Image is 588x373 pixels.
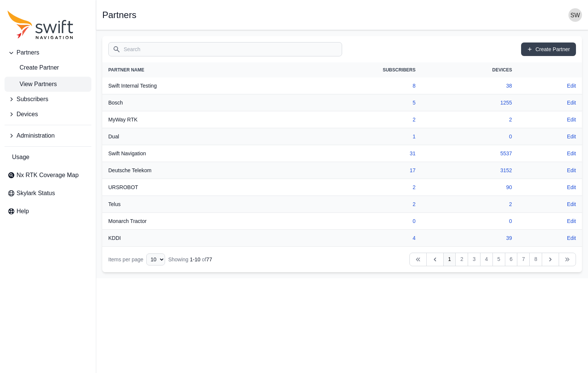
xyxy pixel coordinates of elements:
[500,100,512,106] a: 1255
[102,128,286,145] th: Dual
[17,110,38,119] span: Devices
[146,253,165,265] select: Display Limit
[567,82,576,89] a: Edit
[410,167,416,173] a: 17
[102,162,286,179] th: Deutsche Telekom
[102,145,286,162] th: Swift Navigation
[468,253,480,266] a: 3
[480,253,493,266] a: 4
[17,48,39,57] span: Partners
[17,207,29,216] span: Help
[17,171,79,180] span: Nx RTK Coverage Map
[5,168,91,183] a: Nx RTK Coverage Map
[17,131,55,140] span: Administration
[421,62,518,77] th: Devices
[493,253,505,266] a: 5
[206,256,212,262] span: 77
[102,62,286,77] th: Partner Name
[443,253,456,266] a: 1
[102,94,286,111] th: Bosch
[567,167,576,174] a: Edit
[567,133,576,140] a: Edit
[413,235,416,241] a: 4
[102,77,286,94] th: Swift Internal Testing
[5,128,91,143] button: Administration
[509,117,512,123] a: 2
[102,230,286,247] th: KDDI
[505,253,518,266] a: 6
[500,167,512,173] a: 3152
[102,196,286,213] th: Telus
[509,218,512,224] a: 0
[5,186,91,201] a: Skylark Status
[517,253,530,266] a: 7
[5,107,91,122] button: Devices
[5,60,91,75] a: create-partner
[506,235,512,241] a: 39
[413,117,416,123] a: 2
[102,213,286,230] th: Monarch Tractor
[568,8,582,22] img: user photo
[102,179,286,196] th: URSROBOT
[521,42,576,56] a: Create Partner
[500,150,512,156] a: 5537
[413,201,416,207] a: 2
[17,189,55,198] span: Skylark Status
[567,234,576,242] a: Edit
[286,62,422,77] th: Subscribers
[567,200,576,208] a: Edit
[102,11,136,20] h1: Partners
[8,63,59,72] span: Create Partner
[413,100,416,106] a: 5
[190,256,200,262] span: 1 - 10
[17,95,48,104] span: Subscribers
[413,133,416,139] a: 1
[567,183,576,191] a: Edit
[108,256,143,262] span: Items per page
[168,256,212,263] div: Showing of
[506,83,512,89] a: 38
[5,204,91,219] a: Help
[8,80,57,89] span: View Partners
[506,184,512,190] a: 90
[108,42,342,56] input: Search
[529,253,542,266] a: 8
[509,133,512,139] a: 0
[5,150,91,165] a: Usage
[5,45,91,60] button: Partners
[567,99,576,106] a: Edit
[413,83,416,89] a: 8
[12,153,29,162] span: Usage
[413,218,416,224] a: 0
[455,253,468,266] a: 2
[509,201,512,207] a: 2
[5,77,91,92] a: View Partners
[102,111,286,128] th: MyWay RTK
[567,116,576,123] a: Edit
[413,184,416,190] a: 2
[102,247,582,272] nav: Table navigation
[567,217,576,225] a: Edit
[410,150,416,156] a: 31
[567,150,576,157] a: Edit
[5,92,91,107] button: Subscribers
